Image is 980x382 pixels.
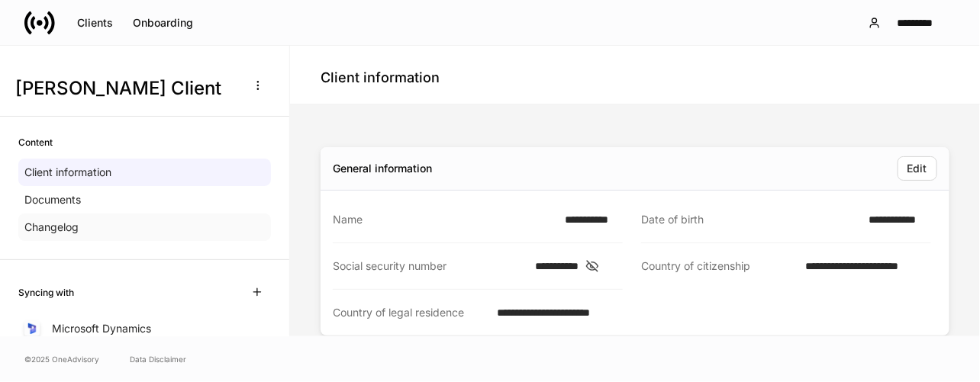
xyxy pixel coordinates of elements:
[641,212,859,227] div: Date of birth
[333,305,488,320] div: Country of legal residence
[130,353,186,365] a: Data Disclaimer
[24,192,81,207] p: Documents
[18,135,53,149] h6: Content
[77,18,113,28] div: Clients
[67,11,123,35] button: Clients
[333,161,432,176] div: General information
[321,69,440,87] h4: Client information
[333,258,526,274] div: Social security number
[18,285,74,300] h6: Syncing with
[26,323,38,335] img: sIOyOZvWb5kUEAwh5D03bPzsWHrUXBSdsWHDhg8Ma8+nBQBvlija69eFAv+snJUCyn8AqO+ElBnIpgMAAAAASUVORK5CYII=
[24,220,79,235] p: Changelog
[18,186,271,213] a: Documents
[333,212,556,227] div: Name
[898,156,937,181] button: Edit
[123,11,203,35] button: Onboarding
[15,76,236,101] h3: [PERSON_NAME] Client
[18,159,271,186] a: Client information
[24,353,99,365] span: © 2025 OneAdvisory
[907,163,927,174] div: Edit
[18,213,271,241] a: Changelog
[641,258,796,274] div: Country of citizenship
[18,315,271,342] a: Microsoft Dynamics
[52,321,151,336] p: Microsoft Dynamics
[133,18,193,28] div: Onboarding
[24,165,111,180] p: Client information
